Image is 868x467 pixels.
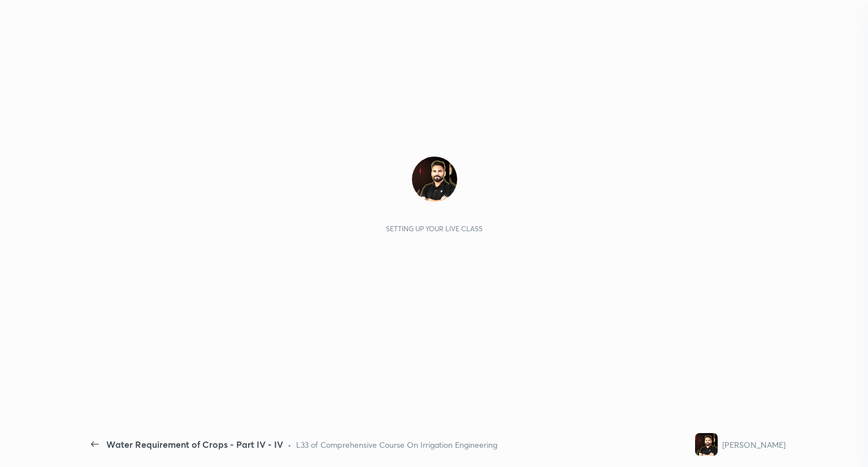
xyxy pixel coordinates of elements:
[695,433,718,456] img: ae866704e905434385cbdb892f4f5a96.jpg
[288,439,292,451] div: •
[412,157,457,202] img: ae866704e905434385cbdb892f4f5a96.jpg
[722,439,785,451] div: [PERSON_NAME]
[106,438,283,451] div: Water Requirement of Crops - Part IV - IV
[386,224,483,233] div: Setting up your live class
[296,439,497,451] div: L33 of Comprehensive Course On Irrigation Engineering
